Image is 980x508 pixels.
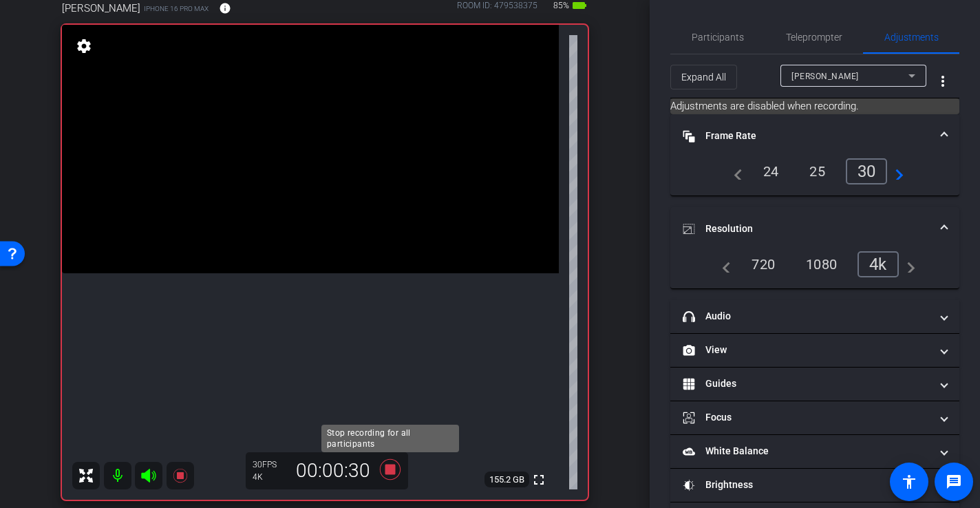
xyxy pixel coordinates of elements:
[287,459,379,483] div: 00:00:30
[683,444,930,458] mat-panel-title: White Balance
[670,435,959,468] mat-expansion-panel-header: White Balance
[62,1,140,16] span: [PERSON_NAME]
[726,163,743,180] mat-icon: navigate_before
[791,72,859,81] span: [PERSON_NAME]
[926,65,959,98] button: More Options for Adjustments Panel
[884,32,939,42] span: Adjustments
[144,3,209,14] span: iPhone 16 Pro Max
[484,472,529,488] span: 155.2 GB
[670,65,737,89] button: Expand All
[670,401,959,434] mat-expansion-panel-header: Focus
[670,368,959,401] mat-expansion-panel-header: Guides
[670,207,959,251] mat-expansion-panel-header: Resolution
[670,251,959,288] div: Resolution
[681,64,726,90] span: Expand All
[786,32,842,42] span: Teleprompter
[253,472,287,483] div: 4K
[683,377,930,391] mat-panel-title: Guides
[670,114,959,158] mat-expansion-panel-header: Frame Rate
[253,459,287,470] div: 30
[692,32,744,42] span: Participants
[74,38,94,54] mat-icon: settings
[531,472,547,488] mat-icon: fullscreen
[901,474,917,490] mat-icon: accessibility
[899,256,915,273] mat-icon: navigate_next
[683,343,930,357] mat-panel-title: View
[683,309,930,324] mat-panel-title: Audio
[670,300,959,333] mat-expansion-panel-header: Audio
[714,256,731,273] mat-icon: navigate_before
[683,222,930,236] mat-panel-title: Resolution
[683,129,930,143] mat-panel-title: Frame Rate
[321,425,459,452] div: Stop recording for all participants
[670,334,959,367] mat-expansion-panel-header: View
[683,478,930,492] mat-panel-title: Brightness
[219,2,231,14] mat-icon: info
[670,469,959,502] mat-expansion-panel-header: Brightness
[946,474,962,490] mat-icon: message
[262,460,277,469] span: FPS
[670,158,959,195] div: Frame Rate
[887,163,904,180] mat-icon: navigate_next
[935,73,951,89] mat-icon: more_vert
[670,98,959,114] mat-card: Adjustments are disabled when recording.
[683,410,930,425] mat-panel-title: Focus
